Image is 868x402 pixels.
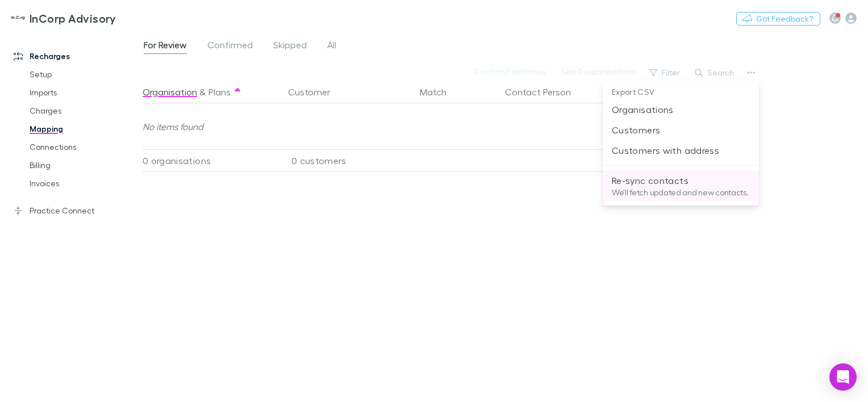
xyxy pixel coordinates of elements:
[603,170,759,201] li: Re-sync contactsWe'll fetch updated and new contacts.
[603,85,759,99] p: Export CSV
[612,174,750,187] p: Re-sync contacts
[603,140,759,161] li: Customers with address
[612,103,750,116] p: Organisations
[612,123,750,137] p: Customers
[612,144,750,157] p: Customers with address
[603,120,759,140] li: Customers
[612,187,750,198] p: We'll fetch updated and new contacts.
[829,363,857,391] div: Open Intercom Messenger
[603,99,759,120] li: Organisations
